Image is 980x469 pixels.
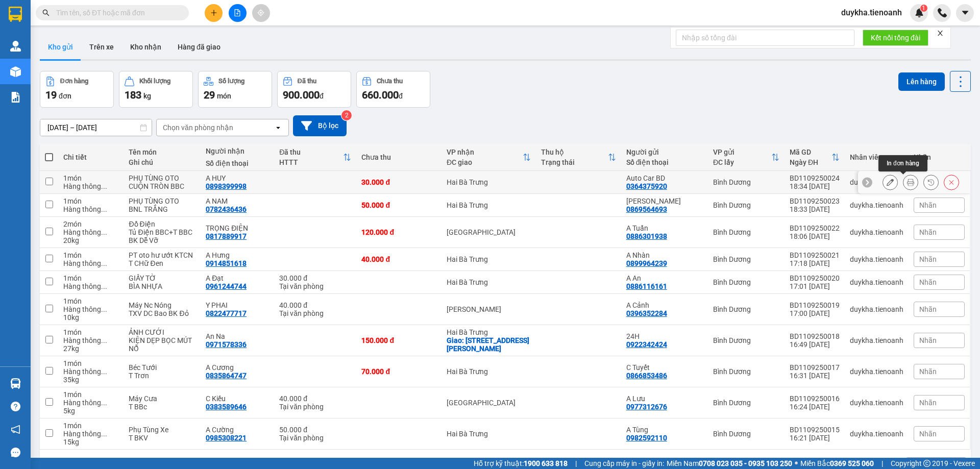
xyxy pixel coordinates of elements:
div: 1 món [63,328,118,336]
span: ... [101,205,107,213]
div: 16:24 [DATE] [790,403,840,411]
div: 0982592110 [626,434,667,442]
span: file-add [234,9,241,16]
div: Béc Tưới [129,363,195,372]
div: Số lượng [218,78,244,85]
div: Hàng thông thường [63,430,118,438]
div: Tên món [129,148,195,156]
div: 40.000 đ [279,394,351,403]
div: duykha.tienoanh [850,228,903,236]
span: ... [101,430,107,438]
div: 40.000 đ [279,301,351,309]
span: ... [101,367,107,376]
span: Nhãn [919,255,937,263]
div: Bình Dương [713,399,779,407]
div: A Hưng [206,251,269,259]
div: Hàng thông thường [63,182,118,190]
div: duykha.tienoanh [850,367,903,376]
th: Toggle SortBy [274,144,356,171]
img: warehouse-icon [10,41,21,52]
div: BD1109250021 [790,251,840,259]
img: icon-new-feature [915,8,924,17]
span: duykha.tienoanh - In: [57,47,126,65]
div: T CHữ Đen [129,259,195,267]
div: 0971578336 [206,340,247,349]
div: In đơn hàng [878,155,927,171]
svg: open [274,124,282,132]
span: Nhãn [919,201,937,209]
button: Đơn hàng19đơn [40,71,114,108]
div: Hàng thông thường [63,399,118,407]
div: A An [626,274,703,282]
div: Y PHAI [206,301,269,309]
div: [PERSON_NAME] [447,305,531,313]
div: A Lưu [626,394,703,403]
div: 1 món [63,422,118,430]
div: duykha.tienoanh [850,336,903,344]
div: A HUY [206,174,269,182]
div: CUỘN TRÒN BBC [129,182,195,190]
div: 24H [626,332,703,340]
div: 0383589646 [206,403,247,411]
div: T BBc [129,403,195,411]
span: ... [101,182,107,190]
th: Toggle SortBy [536,144,621,171]
span: Nhãn [919,278,937,286]
div: BD1109250016 [790,394,840,403]
div: Hai Bà Trưng [447,255,531,263]
img: warehouse-icon [10,66,21,77]
div: BD1109250023 [790,197,840,205]
img: phone-icon [938,8,947,17]
div: Đã thu [298,78,316,85]
div: Thu hộ [541,148,608,156]
div: duykha.tienoanh [850,178,903,186]
div: T BKV [129,434,195,442]
div: Hai Bà Trưng [447,328,531,336]
div: Bình Dương [713,228,779,236]
div: duykha.tienoanh [850,201,903,209]
strong: 1900 633 818 [524,459,568,467]
div: VP gửi [713,148,771,156]
span: ... [101,336,107,344]
div: BD1109250020 [790,274,840,282]
div: 10 kg [63,313,118,322]
div: BD1109250015 [790,426,840,434]
div: 50.000 đ [361,201,436,209]
div: 30.000 đ [279,274,351,282]
div: 1 món [63,274,118,282]
span: Nhãn [919,399,937,407]
div: 1 món [63,197,118,205]
strong: Nhận: [20,71,129,127]
span: search [42,9,50,16]
div: Hàng thông thường [63,259,118,267]
div: Bình Dương [713,278,779,286]
span: duykha.tienoanh [833,6,910,19]
div: A Tùng [626,426,703,434]
div: Số điện thoại [206,159,269,167]
div: Hàng thông thường [63,367,118,376]
div: duykha.tienoanh [850,278,903,286]
div: ĐC lấy [713,158,771,166]
span: ⚪️ [795,461,798,465]
div: 20 kg [63,236,118,244]
span: 1 [922,5,925,12]
div: duykha.tienoanh [850,305,903,313]
button: Kết nối tổng đài [863,30,928,46]
sup: 2 [341,110,352,120]
div: 40.000 đ [361,255,436,263]
input: Nhập số tổng đài [676,30,854,46]
div: Chưa thu [377,78,403,85]
div: 0817889917 [206,232,247,240]
button: Kho gửi [40,35,81,59]
div: 50.000 đ [279,426,351,434]
div: 1 món [63,359,118,367]
div: 70.000 đ [361,367,436,376]
div: Tủ Điện BBC+T BBC BK Dễ Vỡ [129,228,195,244]
div: Tại văn phòng [279,434,351,442]
div: 17:00 [DATE] [790,309,840,317]
div: [GEOGRAPHIC_DATA] [447,399,531,407]
div: 0899964239 [626,259,667,267]
span: Miền Bắc [800,458,874,469]
span: BD1109250024 - [57,38,126,65]
span: ... [101,399,107,407]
